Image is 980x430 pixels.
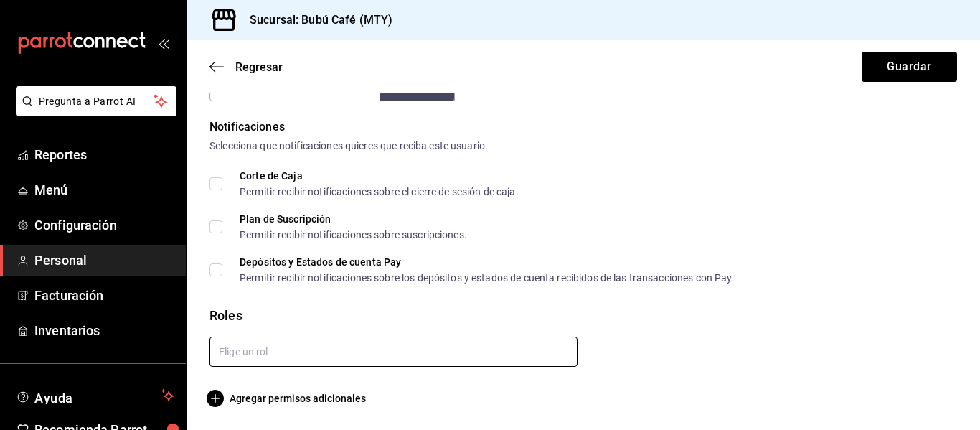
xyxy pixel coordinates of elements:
[209,118,957,136] div: Notificaciones
[240,230,467,240] div: Permitir recibir notificaciones sobre suscripciones.
[34,387,156,404] span: Ayuda
[240,257,735,267] div: Depósitos y Estados de cuenta Pay
[240,214,467,224] div: Plan de Suscripción
[240,171,519,181] div: Corte de Caja
[209,306,957,325] div: Roles
[235,60,283,74] span: Regresar
[34,180,174,200] span: Menú
[34,145,174,164] span: Reportes
[34,286,174,305] span: Facturación
[240,273,735,283] div: Permitir recibir notificaciones sobre los depósitos y estados de cuenta recibidos de las transacc...
[209,390,366,407] button: Agregar permisos adicionales
[34,321,174,340] span: Inventarios
[16,86,176,116] button: Pregunta a Parrot AI
[209,60,283,74] button: Regresar
[240,187,519,197] div: Permitir recibir notificaciones sobre el cierre de sesión de caja.
[34,215,174,235] span: Configuración
[34,251,174,270] span: Personal
[862,52,957,82] button: Guardar
[209,139,957,154] div: Selecciona que notificaciones quieres que reciba este usuario.
[39,94,154,109] span: Pregunta a Parrot AI
[209,337,578,367] input: Elige un rol
[10,104,176,119] a: Pregunta a Parrot AI
[238,11,392,29] h3: Sucursal: Bubú Café (MTY)
[158,37,169,49] button: open_drawer_menu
